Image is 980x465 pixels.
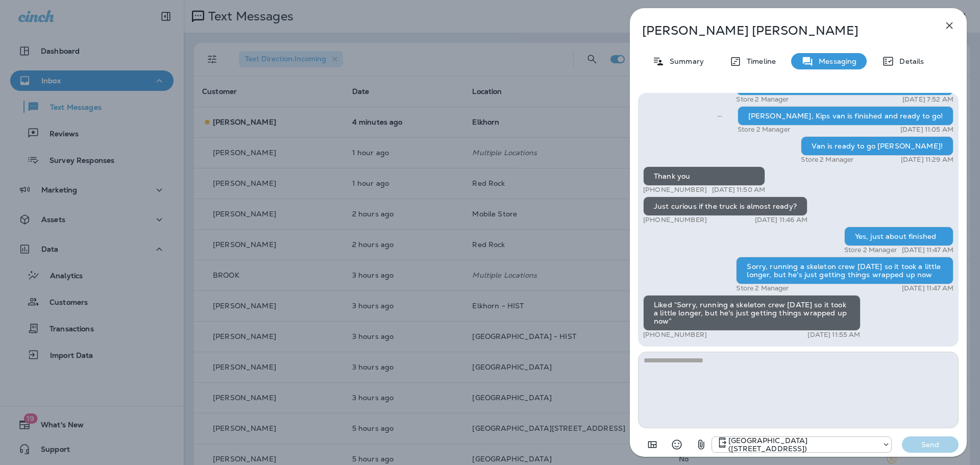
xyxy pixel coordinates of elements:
[814,57,856,65] p: Messaging
[643,216,707,224] p: [PHONE_NUMBER]
[736,284,789,292] p: Store 2 Manager
[844,227,953,246] div: Yes, just about finished
[712,436,891,453] div: +1 (402) 571-1201
[642,23,921,38] p: [PERSON_NAME] [PERSON_NAME]
[643,295,861,331] div: Liked “Sorry, running a skeleton crew [DATE] so it took a little longer, but he's just getting th...
[900,126,953,134] p: [DATE] 11:05 AM
[642,434,663,455] button: Add in a premade template
[736,95,789,104] p: Store 2 Manager
[801,136,953,156] div: Van is ready to go [PERSON_NAME]!
[902,246,953,254] p: [DATE] 11:47 AM
[738,126,790,134] p: Store 2 Manager
[643,166,765,186] div: Thank you
[755,216,807,224] p: [DATE] 11:46 AM
[738,106,953,126] div: [PERSON_NAME], Kips van is finished and ready to go!
[801,156,853,164] p: Store 2 Manager
[844,246,897,254] p: Store 2 Manager
[901,156,953,164] p: [DATE] 11:29 AM
[643,186,707,194] p: [PHONE_NUMBER]
[717,111,722,120] span: Sent
[902,95,953,104] p: [DATE] 7:52 AM
[643,331,707,339] p: [PHONE_NUMBER]
[667,434,687,455] button: Select an emoji
[902,284,953,292] p: [DATE] 11:47 AM
[742,57,776,65] p: Timeline
[712,186,765,194] p: [DATE] 11:50 AM
[728,436,877,453] p: [GEOGRAPHIC_DATA] ([STREET_ADDRESS])
[807,331,860,339] p: [DATE] 11:55 AM
[665,57,704,65] p: Summary
[643,197,807,216] div: Just curious if the truck is almost ready?
[736,257,953,284] div: Sorry, running a skeleton crew [DATE] so it took a little longer, but he's just getting things wr...
[894,57,924,65] p: Details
